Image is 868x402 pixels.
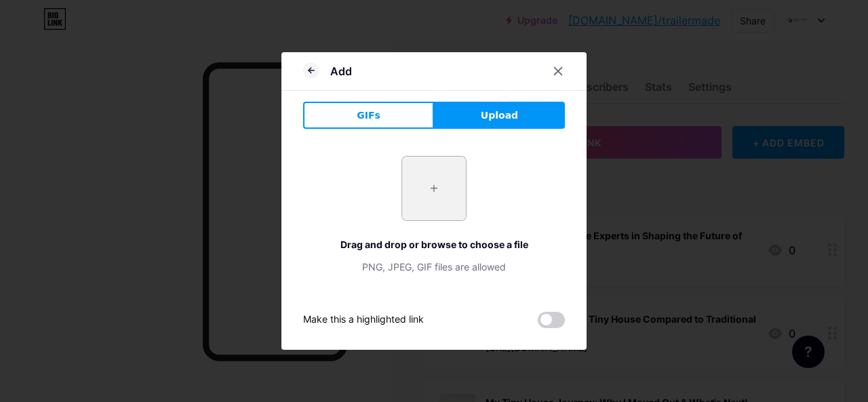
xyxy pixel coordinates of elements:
div: Make this a highlighted link [303,312,424,328]
button: GIFs [303,102,434,129]
span: GIFs [357,108,380,123]
div: PNG, JPEG, GIF files are allowed [303,260,565,274]
div: Add [330,63,352,79]
span: Upload [481,108,518,123]
button: Upload [434,102,565,129]
div: Drag and drop or browse to choose a file [303,237,565,252]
